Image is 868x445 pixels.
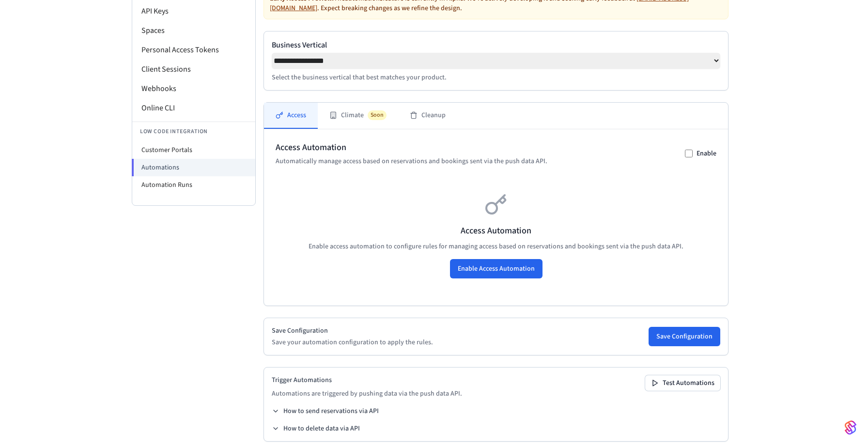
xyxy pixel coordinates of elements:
button: How to delete data via API [272,424,360,433]
label: Enable [697,149,716,158]
button: How to send reservations via API [272,406,379,416]
img: SeamLogoGradient.69752ec5.svg [845,420,856,435]
li: Spaces [132,21,255,40]
button: Enable Access Automation [450,259,542,278]
li: API Keys [132,1,255,21]
h3: Access Automation [276,224,716,238]
li: Automation Runs [132,176,255,194]
button: Cleanup [398,103,457,129]
li: Automations [132,159,255,176]
span: Soon [368,110,387,120]
p: Automatically manage access based on reservations and bookings sent via the push data API. [276,156,547,166]
button: Test Automations [645,375,720,391]
p: Save your automation configuration to apply the rules. [272,338,433,347]
li: Webhooks [132,79,255,98]
button: Access [264,103,318,129]
p: Automations are triggered by pushing data via the push data API. [272,389,462,399]
button: ClimateSoon [318,103,398,129]
li: Online CLI [132,98,255,118]
button: Save Configuration [649,327,720,346]
p: Select the business vertical that best matches your product. [272,73,720,82]
li: Customer Portals [132,141,255,159]
h2: Access Automation [276,141,547,154]
h2: Trigger Automations [272,375,462,385]
label: Business Vertical [272,39,720,51]
li: Personal Access Tokens [132,40,255,60]
h2: Save Configuration [272,326,433,336]
li: Client Sessions [132,60,255,79]
li: Low Code Integration [132,122,255,141]
p: Enable access automation to configure rules for managing access based on reservations and booking... [276,242,716,251]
